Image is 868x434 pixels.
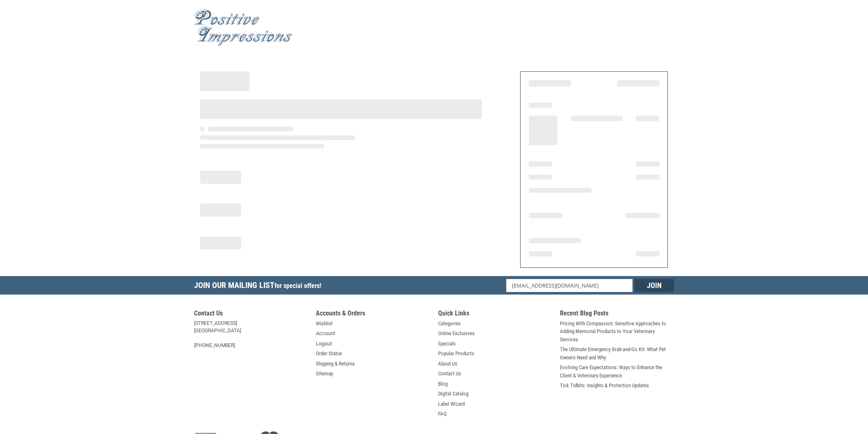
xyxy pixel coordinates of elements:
a: About Us [438,360,457,368]
a: Account [316,329,335,338]
a: Evolving Care Expectations: Ways to Enhance the Client & Veterinary Experience [560,363,674,379]
address: [STREET_ADDRESS] [GEOGRAPHIC_DATA] [PHONE_NUMBER] [194,320,308,349]
a: Wishlist [316,320,333,328]
a: Categories [438,320,461,328]
a: Shipping & Returns [316,360,355,368]
a: Tick Tidbits: Insights & Protection Updates [560,381,649,390]
a: Blog [438,380,448,388]
a: Logout [316,340,332,348]
a: Popular Products [438,349,474,358]
span: for special offers! [274,282,321,290]
a: Digital Catalog [438,390,468,398]
img: Positive Impressions [194,9,292,46]
a: Pricing With Compassion: Sensitive Approaches to Adding Memorial Products to Your Veterinary Serv... [560,320,674,344]
a: Sitemap [316,370,333,378]
h5: Accounts & Orders [316,309,430,320]
input: Join [635,279,674,292]
input: Email [506,279,633,292]
a: The Ultimate Emergency Grab-and-Go Kit: What Pet Owners Need and Why [560,345,674,361]
a: Order Status [316,349,342,358]
a: FAQ [438,410,447,418]
a: Specials [438,340,456,348]
h5: Contact Us [194,309,308,320]
h5: Quick Links [438,309,552,320]
h5: Recent Blog Posts [560,309,674,320]
a: Label Wizard [438,400,465,408]
a: Contact Us [438,370,461,378]
a: Online Exclusives [438,329,475,338]
h5: Join Our Mailing List [194,276,325,297]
